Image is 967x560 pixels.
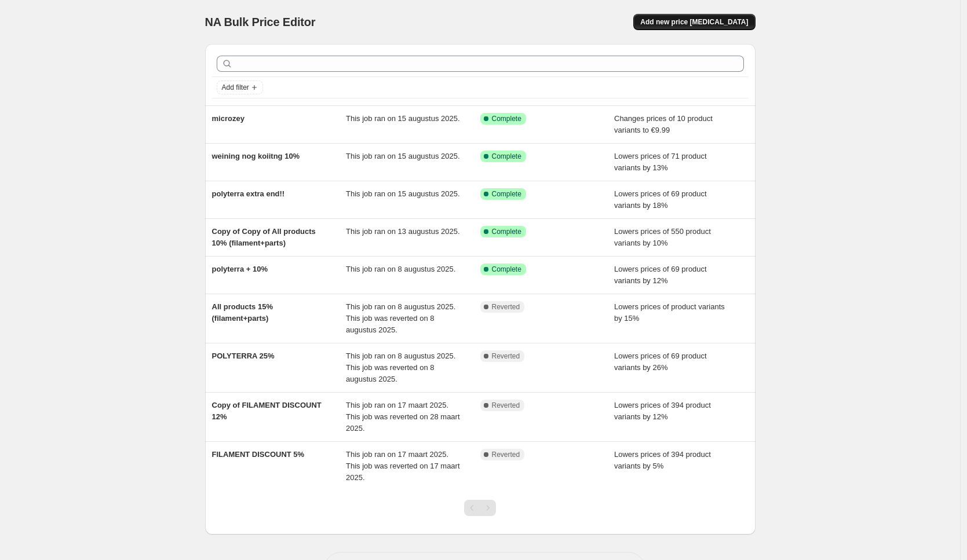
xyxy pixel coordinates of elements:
[212,227,316,247] span: Copy of Copy of All products 10% (filament+parts)
[212,189,285,198] span: polyterra extra end!!
[614,450,711,470] span: Lowers prices of 394 product variants by 5%
[212,352,275,360] span: POLYTERRA 25%
[212,265,268,273] span: polyterra + 10%
[212,401,322,421] span: Copy of FILAMENT DISCOUNT 12%
[614,302,725,323] span: Lowers prices of product variants by 15%
[346,450,460,482] span: This job ran on 17 maart 2025. This job was reverted on 17 maart 2025.
[492,152,521,161] span: Complete
[205,16,316,28] span: NA Bulk Price Editor
[346,352,455,383] span: This job ran on 8 augustus 2025. This job was reverted on 8 augustus 2025.
[492,302,520,312] span: Reverted
[492,114,521,123] span: Complete
[212,450,305,459] span: FILAMENT DISCOUNT 5%
[464,500,496,516] nav: Pagination
[222,83,249,92] span: Add filter
[492,189,521,199] span: Complete
[212,114,245,123] span: microzey
[614,227,711,247] span: Lowers prices of 550 product variants by 10%
[212,152,300,160] span: weining nog koiitng 10%
[346,265,455,273] span: This job ran on 8 augustus 2025.
[492,352,520,361] span: Reverted
[492,450,520,459] span: Reverted
[346,302,455,334] span: This job ran on 8 augustus 2025. This job was reverted on 8 augustus 2025.
[492,401,520,410] span: Reverted
[614,401,711,421] span: Lowers prices of 394 product variants by 12%
[346,114,460,123] span: This job ran on 15 augustus 2025.
[346,189,460,198] span: This job ran on 15 augustus 2025.
[346,227,460,236] span: This job ran on 13 augustus 2025.
[492,227,521,236] span: Complete
[614,189,707,210] span: Lowers prices of 69 product variants by 18%
[217,80,263,94] button: Add filter
[614,152,707,172] span: Lowers prices of 71 product variants by 13%
[614,265,707,285] span: Lowers prices of 69 product variants by 12%
[212,302,273,323] span: All products 15% (filament+parts)
[640,17,748,27] span: Add new price [MEDICAL_DATA]
[633,14,755,30] button: Add new price [MEDICAL_DATA]
[614,114,713,134] span: Changes prices of 10 product variants to €9.99
[346,401,460,433] span: This job ran on 17 maart 2025. This job was reverted on 28 maart 2025.
[492,265,521,274] span: Complete
[614,352,707,372] span: Lowers prices of 69 product variants by 26%
[346,152,460,160] span: This job ran on 15 augustus 2025.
